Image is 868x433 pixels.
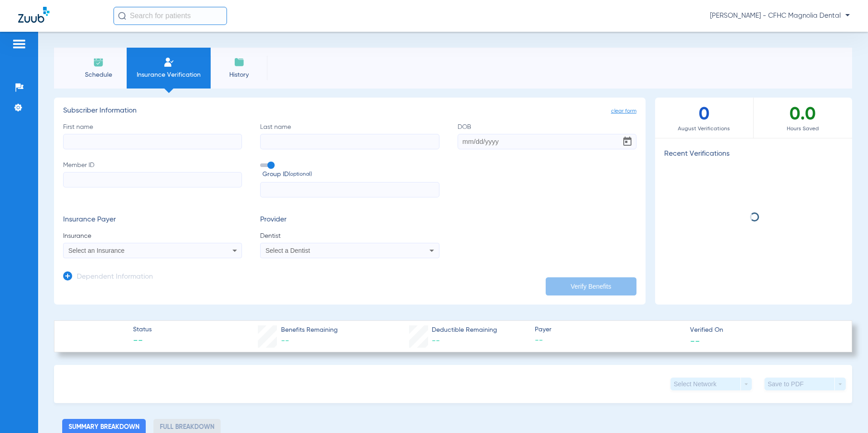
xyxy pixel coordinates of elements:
[754,98,852,138] div: 0.0
[63,216,242,225] h3: Insurance Payer
[289,170,312,179] small: (optional)
[93,57,104,68] img: Schedule
[655,150,852,159] h3: Recent Verifications
[611,107,636,116] span: clear form
[260,216,439,225] h3: Provider
[63,107,636,116] h3: Subscriber Information
[754,124,852,133] span: Hours Saved
[618,133,636,151] button: Open calendar
[63,172,242,187] input: Member ID
[77,70,120,79] span: Schedule
[260,134,439,149] input: Last name
[113,7,227,25] input: Search for patients
[655,98,754,138] div: 0
[535,325,682,335] span: Payer
[432,325,497,335] span: Deductible Remaining
[266,247,310,254] span: Select a Dentist
[63,231,242,241] span: Insurance
[655,124,753,133] span: August Verifications
[234,57,245,68] img: History
[432,337,440,345] span: --
[63,123,242,149] label: First name
[133,335,152,348] span: --
[458,134,636,149] input: DOBOpen calendar
[163,57,174,68] img: Manual Insurance Verification
[690,336,700,345] span: --
[133,325,152,335] span: Status
[12,39,26,49] img: hamburger-icon
[18,7,49,23] img: Zuub Logo
[690,325,838,335] span: Verified On
[262,170,439,179] span: Group ID
[69,247,125,254] span: Select an Insurance
[63,134,242,149] input: First name
[281,337,289,345] span: --
[535,335,682,346] span: --
[546,277,636,295] button: Verify Benefits
[217,70,261,79] span: History
[260,231,439,241] span: Dentist
[133,70,204,79] span: Insurance Verification
[63,161,242,198] label: Member ID
[77,273,153,282] h3: Dependent Information
[458,123,636,149] label: DOB
[260,123,439,149] label: Last name
[710,11,850,20] span: [PERSON_NAME] - CFHC Magnolia Dental
[118,12,126,20] img: Search Icon
[281,325,338,335] span: Benefits Remaining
